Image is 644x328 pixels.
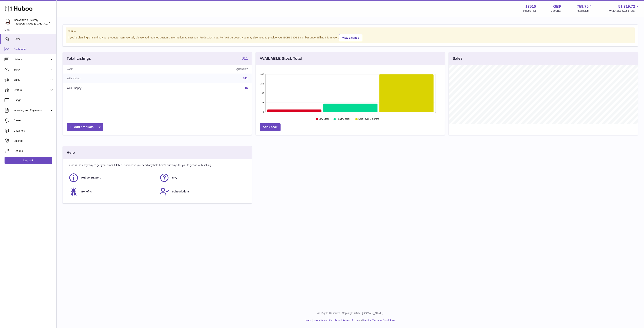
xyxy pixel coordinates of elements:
text: 252 [260,83,264,85]
div: Beavertown Brewery [14,18,48,25]
strong: 13510 [526,4,536,9]
td: With Huboo [63,74,165,83]
p: All Rights Reserved. Copyright 2025 - [DOMAIN_NAME] [60,311,641,315]
span: 81,319.72 [618,4,635,9]
h3: Sales [453,56,462,61]
strong: GBP [553,4,561,9]
span: Subscriptions [172,190,190,193]
a: Add products [67,123,103,131]
a: Log out [5,157,52,164]
a: Benefits [68,187,155,197]
text: 0 [263,111,264,113]
a: FAQ [159,173,246,183]
span: Dashboard [14,48,54,51]
span: Orders [14,88,50,92]
text: Low Stock [319,118,329,120]
a: Add Stock [260,123,281,131]
strong: Notice [68,30,633,33]
text: Stock over 2 months [359,118,379,120]
div: Huboo Ref [523,9,536,13]
a: Subscriptions [159,187,246,197]
a: 81,319.72 AVAILABLE Stock Total [608,4,639,13]
span: FAQ [172,176,178,179]
span: Huboo Support [81,176,101,179]
div: Currency [551,9,562,13]
span: AVAILABLE Stock Total [608,9,639,13]
span: Invoicing and Payments [14,109,50,112]
a: Website and Dashboard Terms of Use [314,319,358,322]
span: [PERSON_NAME][EMAIL_ADDRESS][PERSON_NAME][DOMAIN_NAME] [14,22,96,25]
a: 811 [243,77,248,80]
span: Total sales [576,9,593,13]
td: With Shopify [63,83,165,93]
text: 168 [260,92,264,94]
span: Home [14,37,54,41]
text: 336 [260,73,264,75]
a: 759.75 Total sales [576,4,593,13]
img: Matthew.McCormack@beavertownbrewery.co.uk [5,19,10,25]
h3: AVAILABLE Stock Total [260,56,302,61]
a: Service Terms & Conditions [363,319,395,322]
span: 759.75 [577,4,589,9]
span: Stock [14,68,50,71]
p: Huboo is the easy way to get your stock fulfilled. But incase you need any help here's our ways f... [67,163,248,167]
a: View Listings [339,34,362,41]
h3: Total Listings [67,56,91,61]
span: Cases [14,119,54,122]
strong: 811 [242,56,248,60]
h3: Help [67,150,75,155]
span: Usage [14,98,54,102]
span: Sales [14,78,50,82]
a: Help [305,319,311,322]
span: Listings [14,58,50,61]
span: Channels [14,129,54,133]
a: 16 [245,87,248,90]
span: Settings [14,139,54,143]
th: Quantity [165,65,252,74]
a: 811 [242,56,248,61]
div: If you're planning on sending your products internationally please add required customs informati... [68,34,633,41]
text: 84 [262,101,264,104]
span: Returns [14,149,54,153]
a: Huboo Support [68,173,155,183]
text: Healthy stock [337,118,350,120]
li: and [312,319,395,322]
th: Name [63,65,165,74]
span: Benefits [81,190,92,193]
